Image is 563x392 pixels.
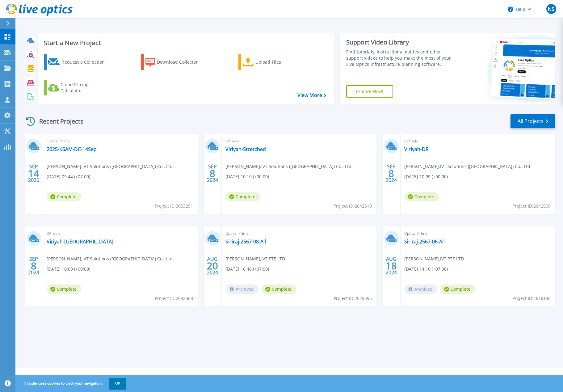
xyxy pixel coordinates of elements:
[404,230,552,237] span: Optical Prime
[155,203,193,209] span: Project ID: 3053291
[44,40,326,46] h3: Start a New Project
[385,255,397,277] div: AUG 2024
[28,171,39,176] span: 14
[207,162,218,185] div: SEP 2024
[47,238,113,245] a: Viriyah-[GEOGRAPHIC_DATA]
[61,56,111,68] div: Request a Collection
[47,146,97,152] a: 2025-KSAM-DC-14Sep
[207,263,218,268] span: 20
[44,80,113,95] a: Cloud Pricing Calculator
[47,255,174,262] span: [PERSON_NAME] , IVT Solutions ([GEOGRAPHIC_DATA]) Co., Ltd.
[225,230,373,237] span: Optical Prime
[47,173,90,180] span: [DATE] 09:44 (+07:00)
[440,285,475,294] span: Complete
[386,263,397,268] span: 18
[109,378,126,389] button: OK
[44,54,113,70] a: Request a Collection
[210,171,215,176] span: 8
[548,6,554,11] span: NS
[334,295,372,302] span: Project ID: 2618595
[24,114,92,129] div: Recent Projects
[238,54,307,70] a: Upload Files
[225,173,269,180] span: [DATE] 10:10 (+00:00)
[404,146,429,152] a: Viriyah-DR
[297,92,326,98] a: View More
[225,192,260,201] span: Complete
[404,192,439,201] span: Complete
[17,378,126,389] span: This site uses cookies to track your navigation.
[404,266,448,272] span: [DATE] 14:10 (+07:00)
[28,255,40,277] div: SEP 2024
[404,255,464,262] span: [PERSON_NAME] , IVT PTE LTD
[155,295,193,302] span: Project ID: 2642508
[389,171,394,176] span: 8
[47,230,194,237] span: RVTools
[255,56,305,68] div: Upload Files
[385,162,397,185] div: SEP 2024
[510,114,555,128] a: All Projects
[225,138,373,145] span: RVTools
[31,263,36,268] span: 8
[28,162,40,185] div: SEP 2025
[225,163,353,170] span: [PERSON_NAME] , IVT Solutions ([GEOGRAPHIC_DATA]) Co., Ltd.
[225,266,269,272] span: [DATE] 16:46 (+07:00)
[262,285,296,294] span: Complete
[225,255,285,262] span: [PERSON_NAME] , IVT PTE LTD
[157,56,206,68] div: Download Collector
[346,49,456,67] div: Find tutorials, instructional guides and other support videos to help you make the most of your L...
[404,138,552,145] span: RVTools
[334,203,372,209] span: Project ID: 2642510
[141,54,210,70] a: Download Collector
[404,163,531,170] span: [PERSON_NAME] , IVT Solutions ([GEOGRAPHIC_DATA]) Co., Ltd.
[404,285,437,294] span: Archived
[47,285,81,294] span: Complete
[47,192,81,201] span: Complete
[225,146,266,152] a: Viriyah-Stretched
[47,266,90,272] span: [DATE] 10:09 (+00:00)
[346,85,393,98] a: Explore Now!
[512,295,551,302] span: Project ID: 2616148
[47,138,194,145] span: Optical Prime
[225,238,266,245] a: Siriraj-2567-08-All
[404,238,445,245] a: Siriraj-2567-06-All
[404,173,448,180] span: [DATE] 10:09 (+00:00)
[512,203,551,209] span: Project ID: 2642509
[225,285,258,294] span: Archived
[61,82,110,94] div: Cloud Pricing Calculator
[47,163,174,170] span: [PERSON_NAME] , IVT Solutions ([GEOGRAPHIC_DATA]) Co., Ltd.
[207,255,218,277] div: AUG 2024
[346,38,456,46] div: Support Video Library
